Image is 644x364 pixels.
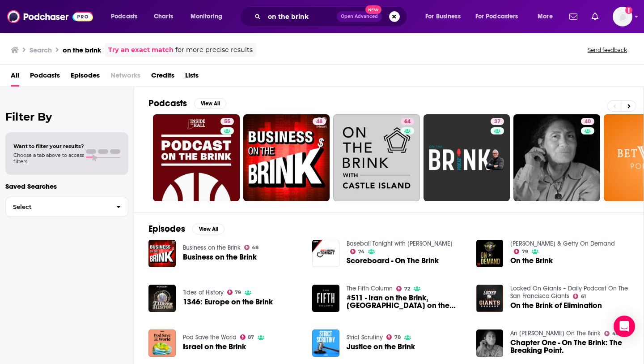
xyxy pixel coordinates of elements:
a: 74 [350,249,364,254]
a: Justice on the Brink [347,343,415,351]
img: On the Brink [476,240,504,267]
a: Business on the Brink [183,253,257,261]
span: 79 [522,250,528,254]
a: 1346: Europe on the Brink [183,298,273,306]
img: Podchaser - Follow, Share and Rate Podcasts [7,8,93,25]
span: 40 [585,117,591,126]
a: On the Brink of Elimination [510,302,602,309]
img: Justice on the Brink [312,329,339,357]
span: 55 [224,117,230,126]
span: Podcasts [30,68,60,87]
span: Podcasts [111,10,137,23]
a: 55 [220,118,234,125]
a: Show notifications dropdown [566,9,581,24]
a: Charts [148,9,178,24]
a: 64 [333,114,420,201]
a: Armstrong & Getty On Demand [510,240,615,247]
a: Tides of History [183,289,224,296]
a: 78 [386,334,401,340]
a: 48 [244,245,259,250]
img: Israel on the Brink [148,329,176,357]
a: 64 [401,118,414,125]
h2: Episodes [148,223,185,234]
a: Scoreboard - On The Brink [312,240,339,267]
img: #511 - Iran on the Brink, NYC on the Brink (w/ Harry Siegel) [312,285,339,312]
span: Open Advanced [341,14,378,19]
img: 1346: Europe on the Brink [148,285,176,312]
button: View All [194,98,226,109]
span: All [11,68,19,87]
a: 40 [513,114,600,201]
a: Business on the Brink [183,244,241,251]
button: open menu [419,9,472,24]
span: Choose a tab above to access filters. [13,152,84,165]
a: 87 [240,334,254,340]
span: Chapter One - On The Brink: The Breaking Point. [510,339,629,354]
span: 61 [581,295,586,299]
span: Logged in as melrosepr [613,7,632,26]
a: 37 [491,118,504,125]
h3: on the brink [63,46,101,54]
span: New [365,5,381,14]
a: #511 - Iran on the Brink, NYC on the Brink (w/ Harry Siegel) [347,294,466,309]
button: open menu [105,9,149,24]
span: On the Brink [510,257,553,264]
a: 40 [604,331,619,336]
a: 61 [573,294,586,299]
button: Open AdvancedNew [337,11,382,22]
span: for more precise results [175,45,253,55]
a: Strict Scrutiny [347,334,383,341]
a: 48 [313,118,326,125]
div: Search podcasts, credits, & more... [248,6,416,27]
span: 79 [235,290,241,295]
a: 40 [581,118,594,125]
a: Baseball Tonight with Buster Olney [347,240,453,247]
button: Send feedback [585,46,630,54]
a: Credits [151,68,174,87]
span: 48 [316,117,322,126]
span: Episodes [71,68,100,87]
span: 78 [394,335,401,339]
a: Locked On Giants – Daily Podcast On The San Francisco Giants [510,285,628,300]
a: PodcastsView All [148,98,226,109]
a: EpisodesView All [148,223,225,234]
span: 87 [248,335,254,339]
img: On the Brink of Elimination [476,285,504,312]
span: Charts [154,10,173,23]
a: Scoreboard - On The Brink [347,257,439,264]
span: Networks [110,68,140,87]
span: 74 [358,250,364,254]
span: 48 [252,246,258,250]
h2: Filter By [5,110,128,123]
svg: Add a profile image [625,7,632,14]
a: Show notifications dropdown [588,9,602,24]
h2: Podcasts [148,98,187,109]
a: Lists [185,68,199,87]
img: Chapter One - On The Brink: The Breaking Point. [476,329,504,357]
span: For Business [425,10,461,23]
h3: Search [30,46,52,54]
span: 40 [612,332,619,336]
button: Show profile menu [613,7,632,26]
button: Select [5,197,128,217]
img: Business on the Brink [148,240,176,267]
a: Israel on the Brink [183,343,246,351]
a: The Fifth Column [347,285,393,292]
button: open menu [531,9,564,24]
a: 72 [396,286,410,291]
a: 37 [424,114,510,201]
a: 48 [243,114,330,201]
button: open menu [184,9,234,24]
